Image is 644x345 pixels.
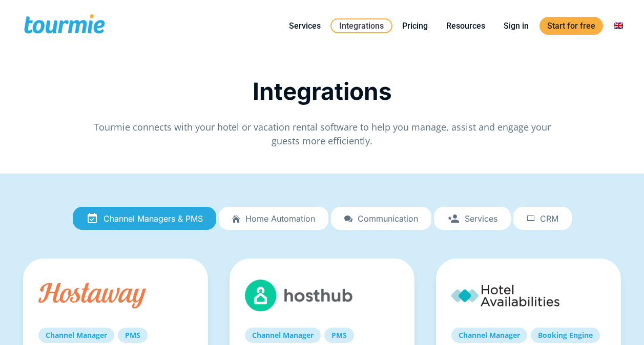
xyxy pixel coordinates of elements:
a: Channel Manager [245,328,321,343]
a: Pricing [394,19,435,32]
span: Services [465,214,497,223]
a: Channel Managers & PMS [73,207,216,230]
span: Tourmie connects with your hotel or vacation rental software to help you manage, assist and engag... [94,121,551,147]
a: Start for free [539,17,603,35]
a: Services [281,19,328,32]
span: Channel Managers & PMS [103,214,203,223]
a: PMS [118,328,148,343]
a: Home automation [219,207,328,230]
a: Services [434,207,511,230]
a: PMS [324,328,354,343]
a: Channel Manager [451,328,527,343]
a: Sign in [496,19,536,32]
a: CRM [513,207,572,230]
span: Integrations [253,77,392,105]
a: Channel Manager [38,328,114,343]
a: Resources [439,19,493,32]
span: Communication [358,214,418,223]
a: Integrations [330,18,392,33]
a: Communication [331,207,431,230]
span: CRM [540,214,558,223]
a: Booking Engine [531,328,600,343]
span: Home automation [245,214,315,223]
